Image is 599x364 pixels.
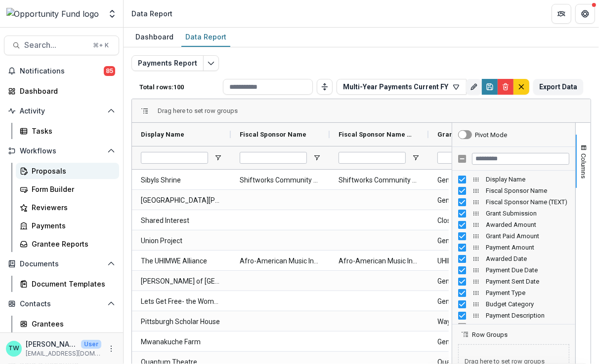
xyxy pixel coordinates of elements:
button: Open Documents [4,256,119,272]
p: Total rows: 100 [139,83,219,91]
button: More [105,343,117,355]
button: Open Filter Menu [214,154,222,162]
span: UHIMWE Alliance - INTERweave [437,251,518,271]
span: Documents [20,260,103,268]
span: 85 [104,66,115,76]
p: User [81,340,101,349]
button: Export Data [533,79,583,95]
span: Pittsburgh Scholar House [141,312,222,332]
div: Grantees [32,319,111,329]
button: Rename [466,79,482,95]
span: Closing the Financing Gap for [DEMOGRAPHIC_DATA] Women Entrepreneurs [437,211,518,231]
nav: breadcrumb [128,6,176,21]
input: Grant Submission Filter Input [437,152,505,164]
span: Fiscal Sponsor Name [240,131,306,138]
img: Opportunity Fund logo [6,8,99,20]
button: Multi-Year Payments Current FY [337,79,467,95]
a: Tasks [16,123,119,139]
button: Save [482,79,498,95]
a: Grantee Reports [16,236,119,252]
span: Wayfinders Housing Program [437,312,518,332]
div: Budget Category Column [452,298,575,310]
span: Fiscal Sponsor Name (TEXT) [339,131,412,138]
span: The UHIMWE Alliance [141,251,222,271]
button: Open Filter Menu [412,154,420,162]
div: Dashboard [20,86,111,96]
button: Open Filter Menu [313,154,321,162]
span: General Operating Support Over 2 Years [437,332,518,352]
div: Payment Amount Column [452,242,575,253]
div: Payment Description Column [452,310,575,321]
span: [PERSON_NAME] of [GEOGRAPHIC_DATA][US_STATE] [141,271,222,291]
span: Payment Due Date [486,266,569,274]
span: Notifications [20,67,104,75]
input: Filter Columns Input [472,153,569,165]
a: Dashboard [4,83,119,99]
span: Budget Category [486,300,569,308]
button: Delete [498,79,513,95]
button: Payments Report [131,55,204,71]
div: Tasks [32,126,111,136]
span: Display Name [486,176,569,183]
span: Payment Type [486,289,569,296]
span: Payment Sent Date [486,278,569,285]
span: Payment Description [486,312,569,319]
span: Afro-American Music Institute, Inc. [339,251,420,271]
div: Ti Wilhelm [8,345,19,352]
span: General Operating Request Over Three Years [437,271,518,291]
span: Grant Submission [437,131,493,138]
span: [GEOGRAPHIC_DATA][PERSON_NAME] for the Performing Arts [141,190,222,211]
div: Pivot Mode [475,131,507,139]
input: Display Name Filter Input [141,152,208,164]
span: Fiscal Sponsor Name (TEXT) [486,198,569,206]
button: Open entity switcher [105,4,119,24]
div: Fiscal Sponsor Name (TEXT) Column [452,196,575,208]
span: Union Project [141,231,222,251]
input: Fiscal Sponsor Name Filter Input [240,152,307,164]
span: Sibyls Shrine [141,170,222,190]
div: Document Templates [32,279,111,289]
button: Get Help [575,4,595,24]
div: Reviewers [32,202,111,213]
p: [PERSON_NAME] [26,339,77,349]
span: Grant Paid Amount [486,232,569,240]
button: Search... [4,36,119,55]
div: Awarded Date Column [452,253,575,264]
span: Payment Amount [486,244,569,251]
span: General Operating Support over three years [437,190,518,211]
button: Partners [552,4,571,24]
span: General Operating Support over 3 Years [437,291,518,312]
a: Form Builder [16,181,119,197]
div: Display Name Column [452,174,575,185]
a: Payments [16,218,119,234]
span: Columns [580,153,588,179]
span: Workflows [20,147,103,155]
span: Grant Submission [486,210,569,217]
button: Edit selected report [203,55,219,71]
a: Grantees [16,316,119,332]
span: Shiftworks Community + Public Arts (formerly Office for Public Art) [240,170,321,190]
button: Toggle auto height [317,79,333,95]
span: Contacts [20,300,103,308]
div: Data Report [181,30,230,44]
a: Document Templates [16,276,119,292]
div: EIN Column [452,321,575,332]
div: Fiscal Sponsor Name Column [452,185,575,196]
div: Proposals [32,166,111,176]
a: Dashboard [131,28,177,47]
div: Form Builder [32,184,111,194]
div: ⌘ + K [91,40,111,51]
div: Grant Submission Column [452,208,575,219]
span: Activity [20,107,103,115]
span: Awarded Date [486,255,569,262]
button: Open Workflows [4,143,119,159]
span: Mwanakuche Farm [141,332,222,352]
button: Open Activity [4,103,119,119]
div: Payment Due Date Column [452,264,575,276]
a: Reviewers [16,199,119,216]
button: default [513,79,529,95]
div: Grantee Reports [32,239,111,249]
input: Fiscal Sponsor Name (TEXT) Filter Input [339,152,406,164]
div: Payment Sent Date Column [452,276,575,287]
div: Row Groups [158,107,238,114]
